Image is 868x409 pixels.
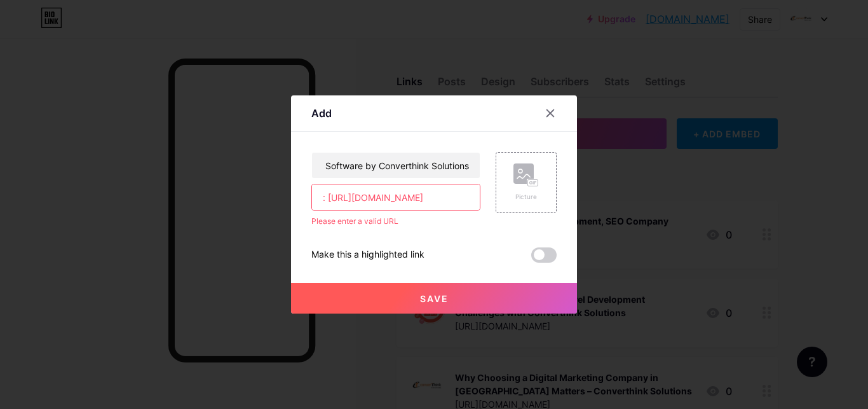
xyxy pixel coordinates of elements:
[420,293,449,304] span: Save
[311,216,480,227] div: Please enter a valid URL
[291,283,577,314] button: Save
[312,153,480,178] input: Title
[513,192,539,202] div: Picture
[312,184,480,210] input: URL
[311,106,332,121] div: Add
[311,247,424,263] div: Make this a highlighted link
